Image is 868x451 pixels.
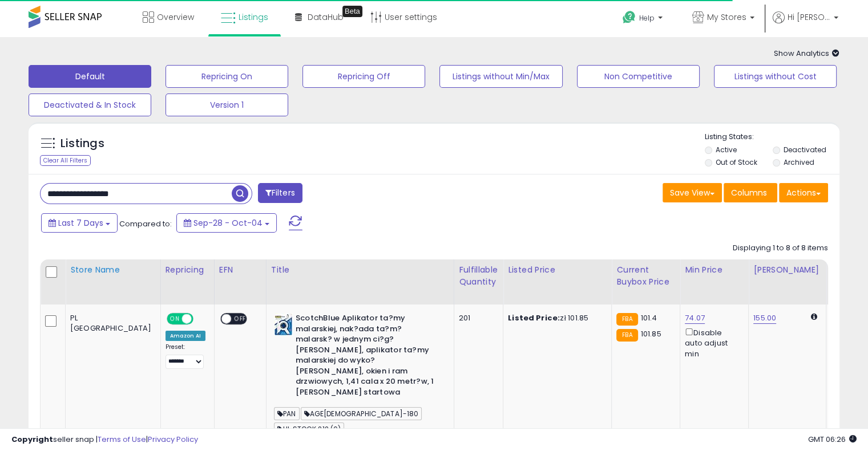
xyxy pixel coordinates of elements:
[641,312,657,323] span: 101.4
[616,313,637,326] small: FBA
[724,183,777,202] button: Columns
[779,183,828,202] button: Actions
[165,343,205,369] div: Preset:
[783,145,826,155] label: Deactivated
[783,157,814,167] label: Archived
[70,313,152,334] div: PL [GEOGRAPHIC_DATA]
[193,217,263,229] span: Sep-28 - Oct-04
[11,434,198,445] div: seller snap | |
[301,407,422,420] span: AGE[DEMOGRAPHIC_DATA]-180
[165,264,209,276] div: Repricing
[773,11,838,37] a: Hi [PERSON_NAME]
[508,312,560,323] b: Listed Price:
[705,132,839,143] p: Listing States:
[613,2,674,37] a: Help
[29,65,151,88] button: Default
[808,434,857,445] span: 2025-10-12 06:26 GMT
[29,94,151,116] button: Deactivated & In Stock
[774,48,839,59] span: Show Analytics
[639,13,655,23] span: Help
[274,407,300,420] span: PAN
[58,217,103,229] span: Last 7 Days
[148,434,198,445] a: Privacy Policy
[165,331,205,341] div: Amazon AI
[733,243,828,254] div: Displaying 1 to 8 of 8 items
[168,314,182,324] span: ON
[308,11,344,23] span: DataHub
[296,313,434,401] b: ScotchBlue Aplikator ta?my malarskiej, nak?ada ta?m? malarsk? w jednym ci?g?[PERSON_NAME], aplika...
[753,264,821,276] div: [PERSON_NAME]
[302,65,425,88] button: Repricing Off
[459,313,494,323] div: 201
[119,218,172,229] span: Compared to:
[731,187,767,198] span: Columns
[508,264,607,276] div: Listed Price
[685,312,705,324] a: 74.07
[219,264,261,276] div: EFN
[716,157,757,167] label: Out of Stock
[176,213,277,233] button: Sep-28 - Oct-04
[663,183,722,202] button: Save View
[714,65,837,88] button: Listings without Cost
[508,313,603,323] div: zł 101.85
[342,6,362,17] div: Tooltip anchor
[165,94,288,116] button: Version 1
[70,264,156,276] div: Store Name
[239,11,268,23] span: Listings
[40,155,91,166] div: Clear All Filters
[641,328,661,339] span: 101.85
[11,434,53,445] strong: Copyright
[788,11,830,23] span: Hi [PERSON_NAME]
[577,65,700,88] button: Non Competitive
[685,326,740,359] div: Disable auto adjust min
[274,313,293,336] img: 41VIVjqabuL._SL40_.jpg
[753,312,776,324] a: 155.00
[274,422,345,436] span: HL STOCK 212 (0)
[707,11,746,23] span: My Stores
[271,264,449,276] div: Title
[622,10,636,25] i: Get Help
[60,136,104,152] h5: Listings
[258,183,302,203] button: Filters
[616,329,637,342] small: FBA
[191,314,209,324] span: OFF
[157,11,194,23] span: Overview
[685,264,744,276] div: Min Price
[439,65,562,88] button: Listings without Min/Max
[98,434,146,445] a: Terms of Use
[459,264,498,288] div: Fulfillable Quantity
[165,65,288,88] button: Repricing On
[231,314,249,324] span: OFF
[716,145,737,155] label: Active
[616,264,675,288] div: Current Buybox Price
[41,213,118,233] button: Last 7 Days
